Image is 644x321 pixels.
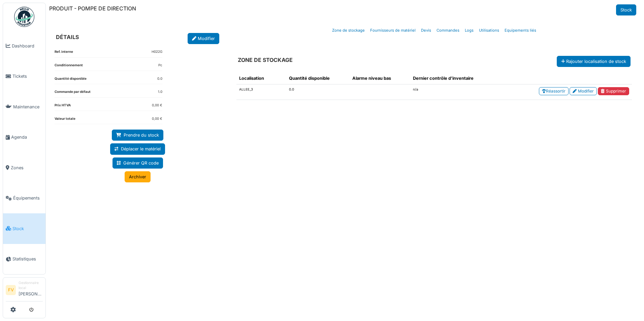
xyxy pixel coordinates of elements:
dd: 1.0 [158,90,162,95]
a: Dashboard [3,31,45,61]
td: ALLEE_3 [236,84,286,100]
a: Fournisseurs de matériel [367,23,418,38]
a: Réassortir [539,87,569,95]
span: Stock [12,225,43,232]
a: Equipements liés [502,23,539,38]
button: Rajouter localisation de stock [557,56,631,67]
dt: Quantité disponible [55,76,87,84]
li: FV [6,285,16,295]
a: Utilisations [476,23,502,38]
a: Zones [3,152,45,183]
dt: Conditionnement [55,63,83,71]
div: Gestionnaire local [19,280,43,291]
dd: 0.0 [157,76,162,81]
span: Statistiques [12,256,43,262]
a: Équipements [3,183,45,214]
a: Prendre du stock [112,130,163,141]
img: Badge_color-CXgf-gQk.svg [14,7,34,27]
a: Modifier [188,33,219,44]
a: Statistiques [3,244,45,275]
a: Logs [462,23,476,38]
a: Stock [616,4,636,15]
td: 0.0 [286,84,350,100]
dt: Prix HTVA [55,103,71,111]
dt: Commande par défaut [55,90,91,97]
a: Archiver [125,171,151,182]
a: Déplacer le matériel [110,143,165,154]
dt: Valeur totale [55,116,75,124]
li: [PERSON_NAME] [19,280,43,300]
span: Dashboard [12,43,43,49]
dt: Ref. interne [55,49,73,57]
th: Localisation [236,72,286,84]
a: Maintenance [3,92,45,122]
a: FV Gestionnaire local[PERSON_NAME] [6,280,43,301]
dd: 0,00 € [152,103,162,108]
a: Devis [418,23,434,38]
a: Tickets [3,61,45,92]
th: Quantité disponible [286,72,350,84]
a: Générer QR code [112,157,163,169]
th: Dernier contrôle d'inventaire [410,72,501,84]
span: Agenda [11,134,43,140]
h6: PRODUIT - POMPE DE DIRECTION [49,5,136,12]
a: Commandes [434,23,462,38]
th: Alarme niveau bas [350,72,410,84]
span: Zones [11,165,43,171]
dd: 0,00 € [152,116,162,121]
a: Modifier [570,87,597,95]
dd: H022G [152,49,162,55]
span: Équipements [13,195,43,201]
h6: ZONE DE STOCKAGE [238,57,293,63]
span: Maintenance [13,104,43,110]
a: Zone de stockage [329,23,367,38]
span: Tickets [12,73,43,79]
dd: Pc [158,63,162,68]
a: Agenda [3,122,45,153]
h6: DÉTAILS [56,34,79,40]
a: Stock [3,213,45,244]
a: Supprimer [598,87,629,95]
td: n/a [410,84,501,100]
